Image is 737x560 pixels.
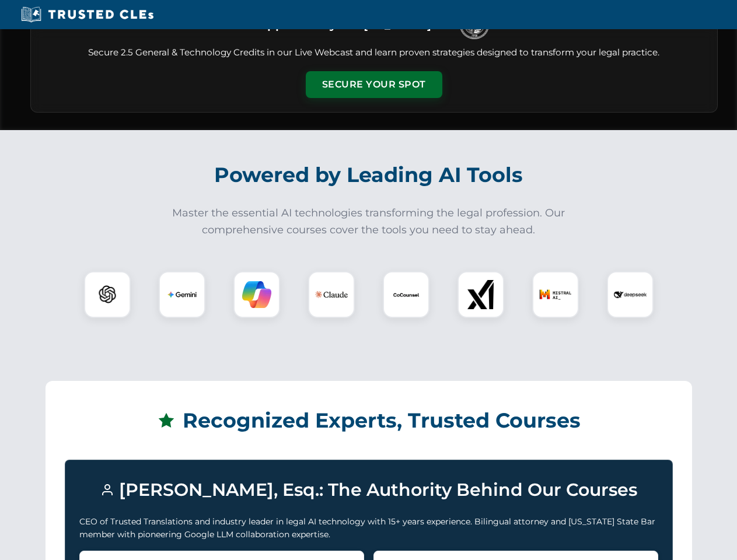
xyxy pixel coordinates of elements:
[79,474,658,506] h3: [PERSON_NAME], Esq.: The Authority Behind Our Courses
[614,278,647,311] img: DeepSeek Logo
[242,280,271,309] img: Copilot Logo
[90,278,124,311] img: ChatGPT Logo
[167,280,197,309] img: Gemini Logo
[457,271,504,318] div: xAI
[383,271,429,318] div: CoCounsel
[84,271,131,318] div: ChatGPT
[315,278,348,311] img: Claude Logo
[79,515,658,541] p: CEO of Trusted Translations and industry leader in legal AI technology with 15+ years experience....
[159,271,205,318] div: Gemini
[46,155,692,195] h2: Powered by Leading AI Tools
[65,400,673,441] h2: Recognized Experts, Trusted Courses
[466,280,495,309] img: xAI Logo
[607,271,654,318] div: DeepSeek
[308,271,355,318] div: Claude
[392,280,421,309] img: CoCounsel Logo
[233,271,280,318] div: Copilot
[532,271,579,318] div: Mistral AI
[18,6,157,23] img: Trusted CLEs
[539,278,572,311] img: Mistral AI Logo
[306,71,442,98] button: Secure Your Spot
[165,205,573,239] p: Master the essential AI technologies transforming the legal profession. Our comprehensive courses...
[45,46,703,60] p: Secure 2.5 General & Technology Credits in our Live Webcast and learn proven strategies designed ...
